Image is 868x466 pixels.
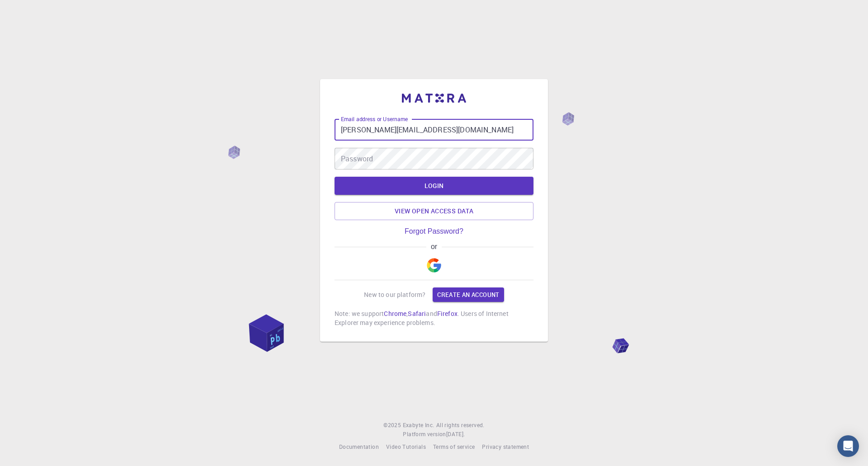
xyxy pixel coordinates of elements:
[383,421,402,430] span: © 2025
[482,443,529,450] span: Privacy statement
[433,442,475,452] a: Terms of service
[364,290,425,299] p: New to our platform?
[446,430,465,438] span: [DATE] .
[386,443,426,450] span: Video Tutorials
[335,202,533,220] a: View open access data
[384,309,406,318] a: Chrome
[437,309,458,318] a: Firefox
[403,430,446,439] span: Platform version
[403,421,434,428] span: Exabyte Inc.
[408,309,426,318] a: Safari
[335,177,533,195] button: LOGIN
[339,442,379,452] a: Documentation
[403,421,434,430] a: Exabyte Inc.
[426,243,441,251] span: or
[335,309,533,327] p: Note: we support , and . Users of Internet Explorer may experience problems.
[837,435,859,457] div: Open Intercom Messenger
[482,442,529,452] a: Privacy statement
[427,258,441,273] img: Google
[341,115,408,123] label: Email address or Username
[433,443,475,450] span: Terms of service
[405,227,463,235] a: Forgot Password?
[433,287,504,302] a: Create an account
[339,443,379,450] span: Documentation
[386,442,426,452] a: Video Tutorials
[446,430,465,439] a: [DATE].
[436,421,485,430] span: All rights reserved.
